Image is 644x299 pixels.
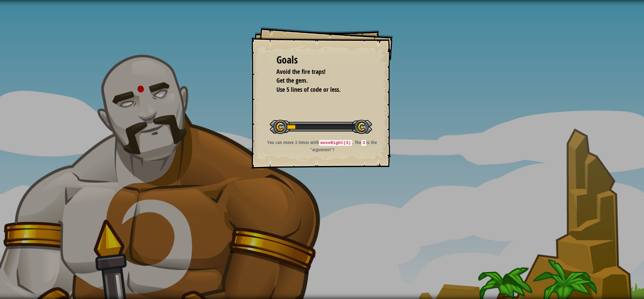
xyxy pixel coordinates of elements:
code: 3 [361,140,366,146]
li: Get the gem. [269,76,366,85]
li: Avoid the fire traps! [269,67,366,76]
code: moveRight(3) [319,140,352,146]
span: Avoid the fire traps! [276,67,325,76]
p: You can move 3 times with . The is the "argument"! [259,139,385,153]
span: Use 5 lines of code or less. [276,85,341,94]
span: Get the gem. [276,76,308,85]
li: Use 5 lines of code or less. [269,85,366,94]
div: Goals [276,53,368,67]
